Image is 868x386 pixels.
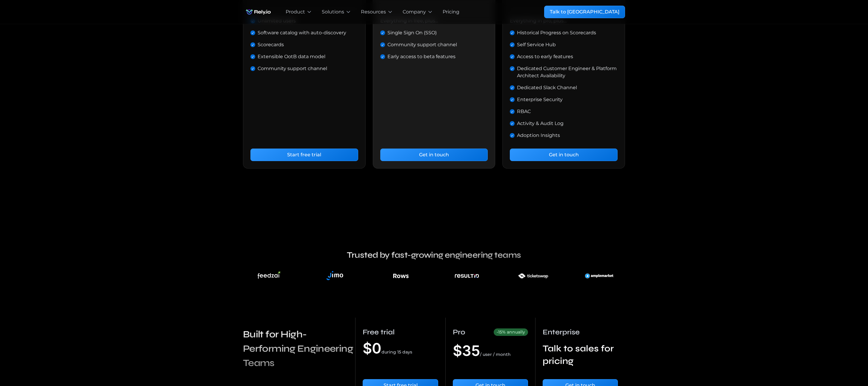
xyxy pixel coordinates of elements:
div: Talk to [GEOGRAPHIC_DATA] [550,8,619,16]
div: RBAC [517,108,531,115]
img: Rely.io logo [243,6,274,18]
div: Single Sign On (SSO) [387,29,437,36]
div: Community support channel [258,65,327,72]
div: Get in touch [419,151,449,158]
img: An illustration of an explorer using binoculars [510,268,556,284]
div: Community support channel [387,41,457,48]
div: Product [286,8,305,16]
div: Dedicated Customer Engineer & Platform Architect Availability [517,65,618,79]
img: An illustration of an explorer using binoculars [585,268,613,284]
img: An illustration of an explorer using binoculars [258,271,280,280]
a: Get in touch [510,149,618,161]
div: Solutions [322,8,344,16]
h3: Built for High-Performing Engineering Teams [243,327,355,370]
h2: Pro [453,327,465,337]
div: Get in touch [549,151,579,158]
div: Access to early features [517,53,573,60]
div: Early access to beta features [387,53,455,60]
div: Company [403,8,426,16]
a: Start free trial [250,149,358,161]
div: Adoption Insights [517,132,560,139]
div: Resources [361,8,386,16]
h2: Free trial [363,327,438,337]
div: Self Service Hub [517,41,556,48]
a: Pricing [443,8,459,16]
div: -15% annually [497,329,525,335]
div: Extensible OotB data model [258,53,325,60]
img: An illustration of an explorer using binoculars [324,268,347,284]
div: Dedicated Slack Channel [517,84,577,91]
div: Software catalog with auto-discovery [258,29,346,36]
img: An illustration of an explorer using binoculars [454,268,480,284]
div: Activity & Audit Log [517,120,564,127]
img: An illustration of an explorer using binoculars [393,268,409,284]
a: Talk to [GEOGRAPHIC_DATA] [544,6,625,18]
span: during 15 days [381,349,412,355]
h4: Trusted by fast-growing engineering teams [303,250,565,260]
span: / user / month [480,352,511,357]
div: $0 [363,340,438,357]
div: Historical Progress on Scorecards [517,29,596,36]
iframe: Chatbot [829,347,860,378]
div: Enterprise Security [517,96,563,103]
div: Scorecards [258,41,284,48]
h2: Enterprise [543,327,618,337]
a: home [243,6,274,18]
div: $35 [453,342,528,359]
div: Talk to sales for pricing [543,342,618,367]
a: Get in touch [380,149,488,161]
